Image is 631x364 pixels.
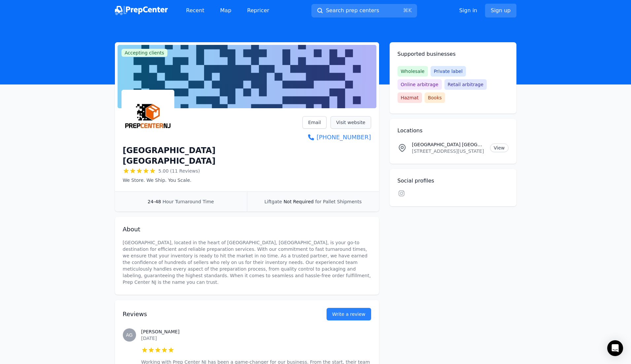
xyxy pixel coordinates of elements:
[459,7,477,15] a: Sign in
[331,116,371,129] a: Visit website
[141,336,157,341] time: [DATE]
[315,199,362,204] span: for Pallet Shipments
[242,4,275,17] a: Repricer
[123,145,303,166] h1: [GEOGRAPHIC_DATA] [GEOGRAPHIC_DATA]
[398,127,508,135] h2: Locations
[398,92,422,103] span: Hazmat
[398,79,442,90] span: Online arbitrage
[398,177,508,185] h2: Social profiles
[444,79,487,90] span: Retail arbitrage
[398,66,428,77] span: Wholesale
[122,49,168,57] span: Accepting clients
[123,310,305,319] h2: Reviews
[311,4,417,17] button: Search prep centers⌘K
[284,199,314,204] span: Not Required
[403,7,408,14] kbd: ⌘
[425,92,445,103] span: Books
[148,199,161,204] span: 24-48
[302,116,327,129] a: Email
[162,199,214,204] span: Hour Turnaround Time
[408,7,412,14] kbd: K
[181,4,210,17] a: Recent
[398,50,508,58] h2: Supported businesses
[412,141,485,148] p: [GEOGRAPHIC_DATA] [GEOGRAPHIC_DATA] Location
[123,177,303,183] p: We Store. We Ship. You Scale.
[302,133,371,142] a: [PHONE_NUMBER]
[327,308,371,320] a: Write a review
[115,6,168,15] img: PrepCenter
[123,225,371,234] h2: About
[412,148,485,154] p: [STREET_ADDRESS][US_STATE]
[490,144,508,152] a: View
[158,168,200,174] span: 5.00 (11 Reviews)
[215,4,237,17] a: Map
[431,66,466,77] span: Private label
[141,328,371,335] h3: [PERSON_NAME]
[126,333,132,337] span: AG
[264,199,282,204] span: Liftgate
[123,239,371,285] p: [GEOGRAPHIC_DATA], located in the heart of [GEOGRAPHIC_DATA], [GEOGRAPHIC_DATA], is your go-to de...
[607,340,623,356] div: Open Intercom Messenger
[123,91,173,141] img: Prep Center NJ
[485,4,516,17] a: Sign up
[326,7,379,15] span: Search prep centers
